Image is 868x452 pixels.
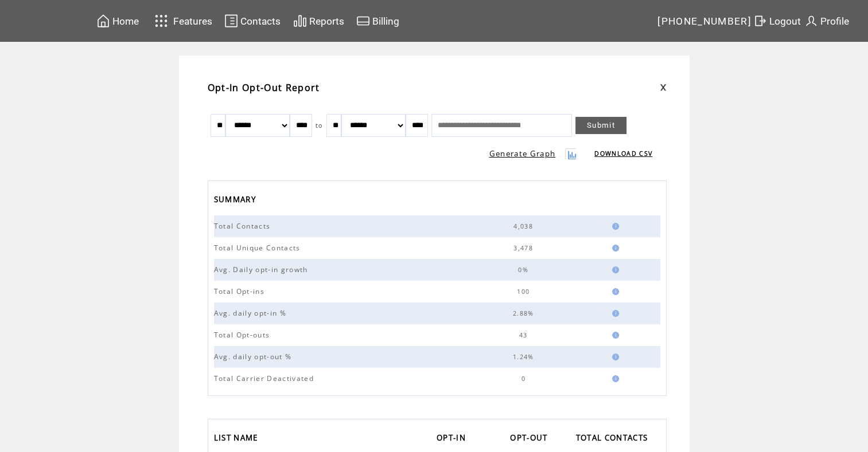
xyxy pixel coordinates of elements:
[437,430,469,449] span: OPT-IN
[214,265,311,274] span: Avg. Daily opt-in growth
[609,223,619,230] img: help.gif
[594,150,652,158] a: DOWNLOAD CSV
[95,12,141,30] a: Home
[518,266,531,274] span: 0%
[355,12,401,30] a: Billing
[521,375,528,383] span: 0
[240,15,281,27] span: Contacts
[208,81,320,94] span: Opt-In Opt-Out Report
[309,15,344,27] span: Reports
[609,310,619,317] img: help.gif
[769,15,801,27] span: Logout
[513,244,536,252] span: 3,478
[214,374,317,383] span: Total Carrier Deactivated
[513,353,537,361] span: 1.24%
[214,243,303,253] span: Total Unique Contacts
[489,148,556,159] a: Generate Graph
[609,332,619,339] img: help.gif
[214,286,267,296] span: Total Opt-ins
[609,288,619,295] img: help.gif
[609,266,619,273] img: help.gif
[151,11,172,30] img: features.svg
[519,331,531,339] span: 43
[517,288,532,296] span: 100
[316,121,323,129] span: to
[214,330,273,340] span: Total Opt-outs
[224,14,238,28] img: contacts.svg
[513,309,537,317] span: 2.88%
[291,12,346,30] a: Reports
[293,14,307,28] img: chart.svg
[752,12,803,30] a: Logout
[356,14,370,28] img: creidtcard.svg
[173,15,212,27] span: Features
[804,14,818,28] img: profile.svg
[96,14,110,28] img: home.svg
[803,12,851,30] a: Profile
[576,430,654,449] a: TOTAL CONTACTS
[657,15,752,27] span: [PHONE_NUMBER]
[214,352,295,361] span: Avg. daily opt-out %
[609,353,619,360] img: help.gif
[150,10,215,32] a: Features
[820,15,849,27] span: Profile
[214,430,264,449] a: LIST NAME
[214,430,261,449] span: LIST NAME
[223,12,282,30] a: Contacts
[437,430,472,449] a: OPT-IN
[576,430,651,449] span: TOTAL CONTACTS
[214,221,274,231] span: Total Contacts
[112,15,139,27] span: Home
[609,245,619,251] img: help.gif
[513,222,536,230] span: 4,038
[372,15,399,27] span: Billing
[753,14,767,28] img: exit.svg
[214,191,259,210] span: SUMMARY
[609,375,619,382] img: help.gif
[510,430,553,449] a: OPT-OUT
[214,308,289,318] span: Avg. daily opt-in %
[510,430,550,449] span: OPT-OUT
[575,117,626,134] a: Submit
